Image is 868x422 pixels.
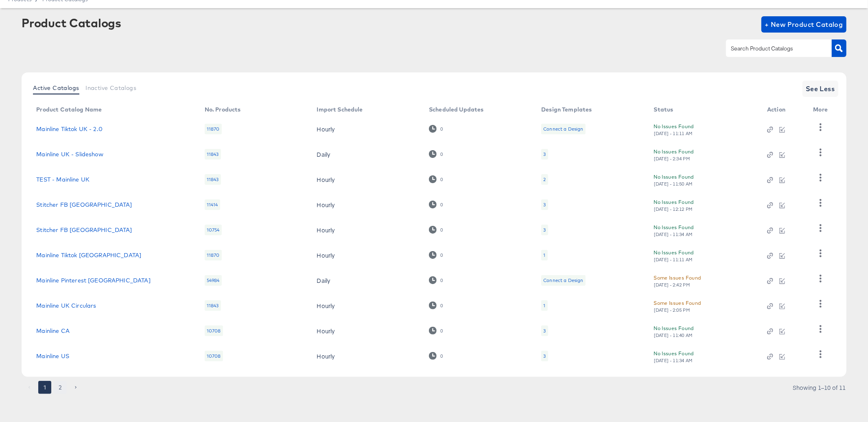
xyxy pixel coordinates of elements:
[310,268,423,293] td: Daily
[541,199,548,210] div: 3
[543,277,583,284] div: Connect a Design
[429,276,443,284] div: 0
[440,202,443,208] div: 0
[205,351,223,361] div: 10708
[765,19,843,30] span: + New Product Catalog
[429,175,443,183] div: 0
[543,126,583,132] div: Connect a Design
[317,106,363,113] div: Import Schedule
[429,302,443,309] div: 0
[36,151,103,157] a: Mainline UK - Slideshow
[36,302,96,309] a: Mainline UK Circulars
[36,353,69,359] a: Mainline US
[429,106,484,113] div: Scheduled Updates
[205,124,222,134] div: 11870
[205,149,221,160] div: 11843
[440,177,443,182] div: 0
[543,227,546,233] div: 3
[729,44,816,53] input: Search Product Catalogs
[205,250,222,260] div: 11870
[793,385,846,390] div: Showing 1–10 of 11
[205,275,222,286] div: 54984
[543,353,546,359] div: 3
[543,328,546,334] div: 3
[36,328,70,334] a: Mainline CA
[440,353,443,359] div: 0
[310,343,423,369] td: Hourly
[85,85,136,91] span: Inactive Catalogs
[36,126,103,132] a: Mainline Tiktok UK - 2.0
[429,251,443,259] div: 0
[429,150,443,158] div: 0
[761,16,846,33] button: + New Product Catalog
[654,299,701,307] div: Some Issues Found
[543,252,545,258] div: 1
[543,302,545,309] div: 1
[429,352,443,360] div: 0
[36,252,141,258] a: Mainline Tiktok [GEOGRAPHIC_DATA]
[440,328,443,334] div: 0
[69,381,82,394] button: Go to next page
[654,307,691,313] div: [DATE] - 2:05 PM
[806,83,835,94] span: See Less
[205,199,220,210] div: 11414
[654,273,701,288] button: Some Issues Found[DATE] - 2:42 PM
[310,167,423,192] td: Hourly
[440,252,443,258] div: 0
[205,326,223,336] div: 10708
[36,227,132,233] a: Stitcher FB [GEOGRAPHIC_DATA]
[205,174,221,185] div: 11843
[654,273,701,282] div: Some Issues Found
[36,277,150,284] a: Mainline Pinterest [GEOGRAPHIC_DATA]
[33,85,79,91] span: Active Catalogs
[36,176,90,183] a: TEST - Mainline UK
[310,293,423,318] td: Hourly
[22,381,83,394] nav: pagination navigation
[38,381,51,394] button: page 1
[310,318,423,343] td: Hourly
[541,174,548,185] div: 2
[440,151,443,157] div: 0
[36,106,102,113] div: Product Catalog Name
[802,81,838,97] button: See Less
[36,201,132,208] a: Stitcher FB [GEOGRAPHIC_DATA]
[541,300,547,311] div: 1
[807,103,838,116] th: More
[654,282,691,288] div: [DATE] - 2:42 PM
[543,176,546,183] div: 2
[429,226,443,234] div: 0
[310,217,423,243] td: Hourly
[541,149,548,160] div: 3
[429,201,443,208] div: 0
[22,16,121,29] div: Product Catalogs
[54,381,67,394] button: Go to page 2
[543,151,546,157] div: 3
[440,126,443,132] div: 0
[541,326,548,336] div: 3
[429,125,443,133] div: 0
[541,275,585,286] div: Connect a Design
[541,124,585,134] div: Connect a Design
[205,106,241,113] div: No. Products
[440,303,443,308] div: 0
[541,351,548,361] div: 3
[541,250,547,260] div: 1
[429,327,443,335] div: 0
[440,227,443,233] div: 0
[654,299,701,313] button: Some Issues Found[DATE] - 2:05 PM
[310,116,423,142] td: Hourly
[440,278,443,283] div: 0
[761,103,807,116] th: Action
[647,103,761,116] th: Status
[310,192,423,217] td: Hourly
[543,201,546,208] div: 3
[310,142,423,167] td: Daily
[310,243,423,268] td: Hourly
[541,225,548,235] div: 3
[205,300,221,311] div: 11843
[541,106,592,113] div: Design Templates
[205,225,222,235] div: 10754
